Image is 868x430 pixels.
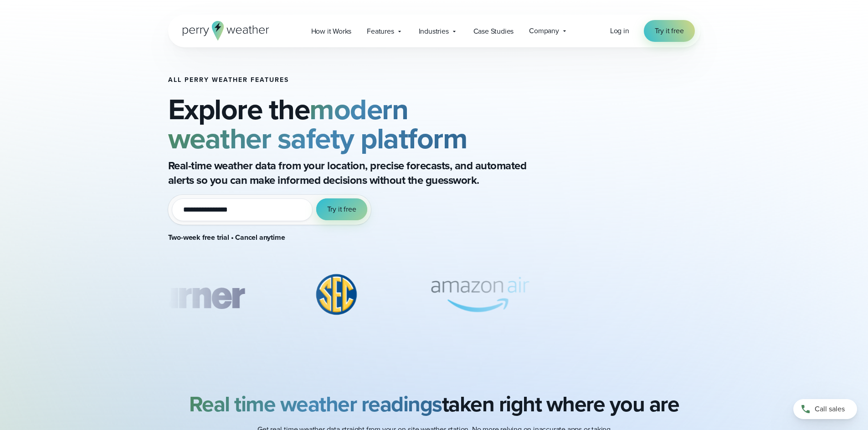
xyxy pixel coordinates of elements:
button: Try it free [316,198,367,220]
h2: taken right where you are [189,391,679,417]
a: Log in [610,25,629,36]
span: Case Studies [473,26,514,37]
a: How it Works [303,22,360,40]
h2: Explore the [168,95,564,153]
span: Company [529,25,559,36]
span: Try it free [655,25,684,36]
span: Features [367,26,394,37]
h1: All Perry Weather Features [168,76,564,84]
span: How it Works [311,26,352,37]
img: %E2%9C%85-SEC.svg [302,272,372,318]
strong: modern weather safety platform [168,88,467,160]
img: Turner-Construction_1.svg [128,272,257,318]
a: Try it free [644,20,695,42]
p: Real-time weather data from your location, precise forecasts, and automated alerts so you can mak... [168,158,533,187]
span: Call sales [815,404,845,415]
img: Amazon-Air.svg [416,272,545,318]
strong: Two-week free trial • Cancel anytime [168,232,285,243]
div: 3 of 8 [302,272,372,318]
div: 2 of 8 [128,272,257,318]
a: Case Studies [466,22,522,40]
strong: Real time weather readings [189,388,442,420]
div: 4 of 8 [416,272,545,318]
div: slideshow [168,272,564,322]
span: Industries [419,26,449,37]
a: Call sales [793,399,857,419]
span: Try it free [327,204,356,215]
